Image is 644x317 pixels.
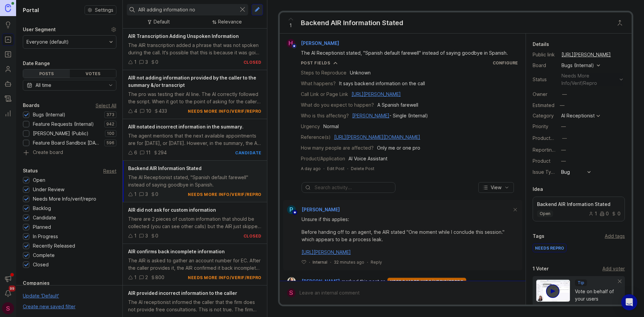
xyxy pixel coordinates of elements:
a: [URL][PERSON_NAME] [559,50,613,59]
div: Who is this affecting? [301,112,349,119]
div: Feature Board Sandbox [DATE] [33,139,101,147]
div: Public link [533,51,556,58]
div: Unsure if this applies: [302,216,512,223]
span: [PERSON_NAME] [301,40,339,46]
button: ProductboardID [560,134,569,143]
span: Backend AIR Information Stated [128,165,202,171]
div: 1 [589,211,597,216]
div: Urgency [301,123,320,130]
p: 373 [106,112,114,117]
div: Post Fields [301,60,330,66]
div: 1 [134,232,137,240]
button: View [478,182,514,193]
div: Status [23,167,38,175]
a: Backend AIR Information StatedThe AI Receptionist stated, "Spanish default farewell" instead of s... [123,161,267,202]
label: Issue Type [533,169,557,175]
div: Feature Requests (Internal) [33,120,94,128]
label: Reporting Team [533,147,569,153]
div: Bug [561,168,570,176]
div: AI Voice Assistant [348,155,387,162]
div: 294 [158,149,167,156]
div: Bugs (Internal) [33,111,65,118]
div: It says backend information on the call [339,80,425,87]
div: closed [244,59,262,65]
span: View [491,184,501,191]
img: Ysabelle Eugenio [287,277,296,286]
div: Board [533,62,556,69]
button: Post Fields [301,60,338,66]
div: Everyone (default) [26,38,69,46]
span: AIR provided incorrect information to the caller [128,290,237,296]
div: Delete Post [351,166,374,171]
div: — [562,135,567,142]
div: 2 [145,274,148,281]
div: closed [244,233,262,239]
label: Product [533,158,550,164]
div: — [558,101,567,110]
div: · [330,259,331,265]
div: What do you expect to happen? [301,101,374,109]
a: A day ago [301,166,321,171]
div: In Progress [33,233,58,240]
div: The AI receptionist informed the caller that the firm does not provide free consultations. This i... [128,299,262,313]
div: — [562,91,567,98]
div: Only me or one pro [377,144,420,152]
div: Select All [96,104,116,107]
div: Bugs (Internal) [561,62,594,69]
div: P [287,205,296,214]
div: 3 [145,232,148,240]
input: Search... [138,6,236,13]
img: member badge [291,44,297,49]
h1: Portal [23,6,39,14]
div: Closed [33,261,49,268]
div: Open [33,176,45,184]
div: The AI Receptionist stated, "Spanish default farewell" instead of saying goodbye in Spanish. [301,49,512,57]
span: marked this post as [342,278,385,285]
div: Create new saved filter [23,303,75,310]
div: needs more info/verif/repro [188,108,262,114]
div: Call Link or Page Link [301,91,348,98]
div: There are 2 pieces of custom information that should be collected (you can see other calls) but t... [128,215,262,230]
a: P[PERSON_NAME] [283,205,340,214]
div: 11 [146,149,151,156]
div: 1 [134,191,137,198]
div: Reference(s) [301,134,331,141]
div: The AI Receptionist stated, "Spanish default farewell" instead of saying goodbye in Spanish. [128,174,262,189]
div: Status [533,76,556,83]
span: [PERSON_NAME] [302,207,340,212]
span: Settings [95,7,113,13]
p: 100 [107,131,114,136]
a: Settings [85,5,116,15]
a: Ideas [2,19,14,31]
a: AIR did not ask for custom informationThere are 2 pieces of custom information that should be col... [123,202,267,244]
div: S [287,288,296,297]
img: Canny Home [5,4,11,12]
div: Add voter [602,265,625,272]
div: A Spanish farewell [377,101,418,109]
div: Posts [23,69,70,78]
div: AI Receptionist [561,113,595,118]
div: 0 [155,232,158,240]
img: member badge [292,210,297,215]
div: Candidate [33,214,56,221]
div: NEEDS REPRO [533,244,566,252]
div: Edit Post [327,166,344,171]
a: Roadmaps [2,48,14,60]
a: AIR not adding information provided by the caller to the summary &/or transcriptThe pro was testi... [123,70,267,119]
div: Needs More Info/verif/repro [33,195,96,203]
p: 942 [106,121,114,127]
div: Category [533,112,556,119]
div: Internal [313,259,327,265]
div: Reset [103,169,116,173]
div: Date Range [23,59,50,67]
div: Idea [533,185,543,193]
div: The pro was testing their AI line. The AI correctly followed the script. When it got to the point... [128,91,262,105]
div: needs more info/verif/repro [387,278,467,285]
div: Vote on behalf of your users [575,288,618,303]
div: Relevance [218,18,242,25]
div: The agent mentions that the next available appointments are for [DATE], or [DATE]. However, in th... [128,132,262,147]
p: Tip [578,280,584,285]
div: 6 [134,149,137,156]
a: AIR confirms back incomplete informationThe AIR is asked to gather an account number for EC. Afte... [123,244,267,285]
div: Planned [33,223,51,231]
